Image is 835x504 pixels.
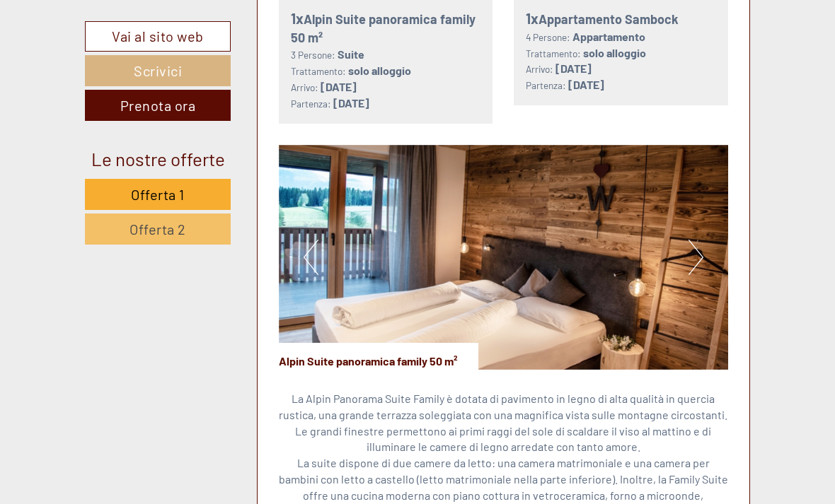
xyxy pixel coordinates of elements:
[376,366,451,397] button: Invia
[85,146,231,172] div: Le nostre offerte
[689,240,703,275] button: Next
[279,343,478,370] div: Alpin Suite panoramica family 50 m²
[11,38,217,81] div: Buon giorno, come possiamo aiutarla?
[85,90,231,121] a: Prenota ora
[279,145,729,370] img: image
[131,186,185,203] span: Offerta 1
[291,81,318,93] small: Arrivo:
[85,55,231,86] a: Scrivici
[338,47,364,61] b: Suite
[526,79,566,91] small: Partenza:
[526,47,581,59] small: Trattamento:
[21,41,209,52] div: Appartements & Wellness [PERSON_NAME]
[583,46,646,59] b: solo alloggio
[291,65,346,77] small: Trattamento:
[572,30,645,43] b: Appartamento
[197,11,253,35] div: lunedì
[526,63,553,75] small: Arrivo:
[304,240,318,275] button: Previous
[526,8,716,29] div: Appartamento Sambock
[291,10,304,27] b: 1x
[21,69,209,78] small: 20:22
[568,78,604,91] b: [DATE]
[129,221,186,238] span: Offerta 2
[85,21,231,52] a: Vai al sito web
[526,31,570,43] small: 4 Persone:
[291,8,481,47] div: Alpin Suite panoramica family 50 m²
[291,98,331,110] small: Partenza:
[555,61,592,75] b: [DATE]
[526,10,539,27] b: 1x
[321,80,357,93] b: [DATE]
[333,96,369,110] b: [DATE]
[291,49,335,61] small: 3 Persone:
[348,64,411,77] b: solo alloggio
